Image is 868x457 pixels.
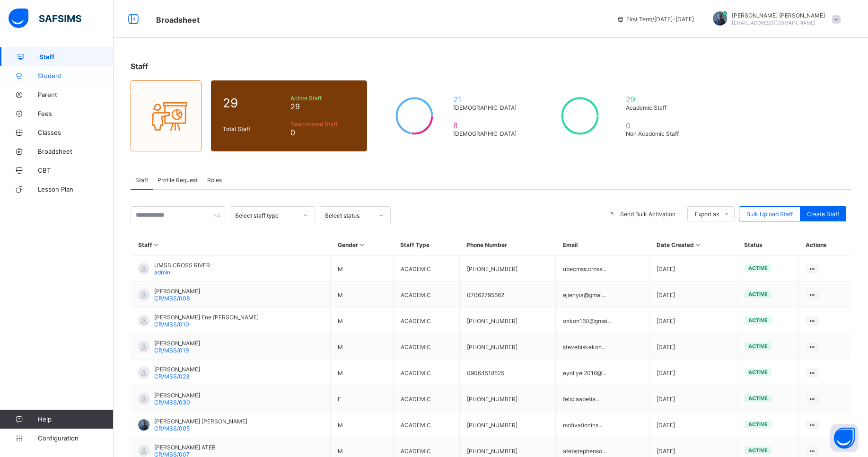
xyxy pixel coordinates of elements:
span: Student [38,72,114,79]
th: Email [556,234,649,256]
span: active [748,421,768,428]
span: Lesson Plan [38,185,114,193]
span: Roles [207,176,222,184]
th: Date Created [649,234,737,256]
span: 0 [626,121,686,130]
span: session/term information [617,16,694,23]
td: [PHONE_NUMBER] [459,386,556,412]
span: Bulk Upload Staff [746,211,793,218]
span: 29 [290,102,355,111]
td: ACADEMIC [393,256,459,282]
td: ACADEMIC [393,412,459,438]
td: [DATE] [649,386,737,412]
span: CR/MSS/023 [154,373,190,380]
td: M [331,412,394,438]
td: M [331,360,394,386]
span: [PERSON_NAME] [PERSON_NAME] [154,418,247,425]
span: CR/MSS/019 [154,347,189,354]
i: Sort in Ascending Order [358,241,366,248]
span: Deactivated Staff [290,121,355,128]
span: Export as [695,211,719,218]
button: Open asap [830,424,859,452]
td: F [331,386,394,412]
span: Active Staff [290,95,355,102]
span: Broadsheet [156,15,200,25]
span: active [748,317,768,324]
span: 0 [290,128,355,137]
span: 8 [453,121,521,130]
th: Actions [798,234,851,256]
td: [PHONE_NUMBER] [459,308,556,334]
span: [EMAIL_ADDRESS][DOMAIN_NAME] [732,20,815,26]
span: CR/MSS/005 [154,425,190,432]
td: [PHONE_NUMBER] [459,256,556,282]
span: active [748,369,768,376]
td: ACADEMIC [393,386,459,412]
span: Staff [135,176,148,184]
span: Parent [38,91,114,98]
th: Phone Number [459,234,556,256]
span: Academic Staff [626,104,686,111]
th: Staff Type [393,234,459,256]
span: 21 [453,95,521,104]
td: ACADEMIC [393,334,459,360]
span: [PERSON_NAME] [154,392,200,399]
td: [DATE] [649,282,737,308]
td: feliciaabetia... [556,386,649,412]
td: M [331,308,394,334]
span: CR/MSS/010 [154,321,189,328]
td: M [331,282,394,308]
td: eyoliyel2016@... [556,360,649,386]
td: ACADEMIC [393,308,459,334]
span: Fees [38,110,114,117]
td: [DATE] [649,256,737,282]
span: active [748,395,768,402]
span: Create Staff [807,211,839,218]
span: Staff [39,53,114,61]
span: admin [154,269,170,276]
span: 29 [223,96,286,110]
span: active [748,447,768,454]
td: [DATE] [649,360,737,386]
td: [DATE] [649,412,737,438]
div: Total Staff [220,123,288,135]
td: M [331,334,394,360]
span: CBT [38,167,114,174]
td: [DATE] [649,308,737,334]
span: [PERSON_NAME] [154,288,200,295]
span: Non Academic Staff [626,130,686,137]
span: active [748,265,768,272]
span: [DEMOGRAPHIC_DATA] [453,130,521,137]
td: 09064518525 [459,360,556,386]
span: CR/MSS/008 [154,295,190,302]
span: Broadsheet [38,148,114,155]
div: Select staff type [235,212,298,219]
td: ACADEMIC [393,282,459,308]
span: Configuration [38,434,113,442]
span: 29 [626,95,686,104]
div: Select status [325,212,373,219]
td: [PHONE_NUMBER] [459,334,556,360]
span: Staff [131,62,148,71]
span: [PERSON_NAME] ATEB [154,444,216,451]
span: [PERSON_NAME] [154,366,200,373]
span: [PERSON_NAME] Ene [PERSON_NAME] [154,314,259,321]
span: [DEMOGRAPHIC_DATA] [453,104,521,111]
th: Gender [331,234,394,256]
span: active [748,343,768,350]
span: Send Bulk Activation [620,211,675,218]
td: M [331,256,394,282]
span: Classes [38,129,114,136]
td: 07062795662 [459,282,556,308]
td: ookon160@gmai... [556,308,649,334]
th: Status [737,234,798,256]
th: Staff [131,234,331,256]
span: Help [38,415,113,423]
td: stevebiskekon... [556,334,649,360]
td: ejienyia@gmai... [556,282,649,308]
span: [PERSON_NAME] [PERSON_NAME] [732,12,825,19]
span: active [748,291,768,298]
span: Profile Request [158,176,198,184]
td: [DATE] [649,334,737,360]
td: ACADEMIC [393,360,459,386]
